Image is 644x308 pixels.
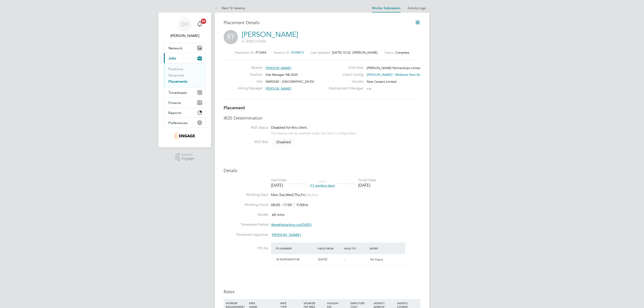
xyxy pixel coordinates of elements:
[367,80,396,84] span: Now Careers Limited
[343,244,369,252] div: Valid To
[271,223,311,227] span: starting on
[311,51,330,55] label: Last Updated
[369,244,395,252] div: Expiry
[168,121,188,125] span: Preferences
[294,193,301,197] span: Thu,
[201,19,206,24] span: 20
[182,153,194,157] span: Powered by
[271,178,287,183] div: Start Date
[266,66,291,70] span: [PERSON_NAME]
[195,17,204,31] a: 20
[266,86,291,91] span: [PERSON_NAME]
[224,115,420,121] h3: IR35 Determination
[224,105,245,110] b: Placement
[168,46,182,50] span: Network
[215,6,245,10] a: Back To Vacancy
[168,91,187,95] span: Timesheets
[266,80,314,84] span: M490340 - [GEOGRAPHIC_DATA]
[238,72,263,77] label: Position
[326,86,364,91] label: Deployment Manager
[367,73,424,77] span: [PERSON_NAME] - Midlands New Build
[224,192,268,197] label: Working Days
[332,51,353,55] span: [DATE] 10:32 -
[271,203,308,207] div: 08:00 - 17:00
[168,67,183,71] a: Positions
[271,183,287,188] div: [DATE]
[306,193,312,197] span: Sat,
[181,21,189,27] span: DH
[272,233,301,237] span: [PERSON_NAME]
[301,193,306,197] span: Fri,
[168,73,184,77] a: Vacancies
[367,86,371,91] span: n/a
[344,257,345,261] span: -
[168,101,181,105] span: Finance
[326,72,364,77] label: Client Config
[271,130,357,135] div: This feature can be enabled under this client's configuration.
[164,33,206,38] span: Danielle Hughes
[271,193,279,197] span: Mon,
[238,65,263,70] label: Worker
[224,140,268,144] label: IR35 Risk
[164,88,205,97] button: Timesheets
[275,244,316,252] div: PO Number
[273,51,289,55] label: Vacancy ID
[318,257,327,261] span: [DATE]
[224,289,420,295] h3: Rates
[256,51,266,55] span: P73494
[224,246,268,251] label: PO No
[168,111,181,115] span: Reports
[279,193,286,197] span: Tue,
[271,125,307,130] span: Disabled for this client.
[271,223,283,227] em: Weekly
[312,193,318,197] span: Sun
[242,30,298,39] a: [PERSON_NAME]
[164,63,205,87] div: Jobs
[164,53,205,63] button: Jobs
[224,168,420,173] h3: Details
[158,13,211,148] nav: Main navigation
[235,51,254,55] label: Placement ID
[164,43,205,53] button: Network
[408,6,426,10] a: Activity Logs
[326,65,364,70] label: End Hirer
[353,51,377,55] span: [PERSON_NAME]
[164,118,205,128] button: Preferences
[168,56,176,60] span: Jobs
[164,17,206,38] a: DH[PERSON_NAME]
[370,257,383,261] span: No Expiry
[395,51,409,55] span: Complete
[224,125,268,130] label: IR35 Status
[286,193,294,197] span: Wed,
[164,108,205,118] button: Reports
[164,132,206,139] a: Go to home page
[164,98,205,108] button: Finance
[301,223,311,227] em: [DATE]
[174,132,195,139] img: nowcareers-logo-retina.png
[238,86,263,91] label: Hiring Manager
[310,184,335,188] span: (11 working days)
[385,51,393,55] label: Status
[224,232,268,237] label: Timesheet Approver
[175,153,194,161] a: Powered byEngage
[224,212,268,217] label: Breaks
[326,79,364,84] label: Vendor
[276,257,299,261] span: M-M490340/0108
[242,39,266,43] span: m: 07821310454
[372,6,400,10] a: Worker Submission
[308,179,337,188] div: DAYS
[272,213,284,217] span: 60 mins
[272,138,295,147] span: Disabled
[182,157,194,160] span: Engage
[358,178,376,183] div: Finish Date
[367,66,421,70] span: [PERSON_NAME] Partnerships Limited
[238,79,263,84] label: Site
[168,79,187,84] a: Placements
[358,183,376,188] div: [DATE]
[266,73,298,77] span: Site Manager NB 2025
[224,20,408,25] h3: Placement Details
[291,51,304,55] span: V039873
[224,222,268,227] label: Timesheet Period
[224,30,238,44] span: RT
[294,203,308,207] span: 9.00hrs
